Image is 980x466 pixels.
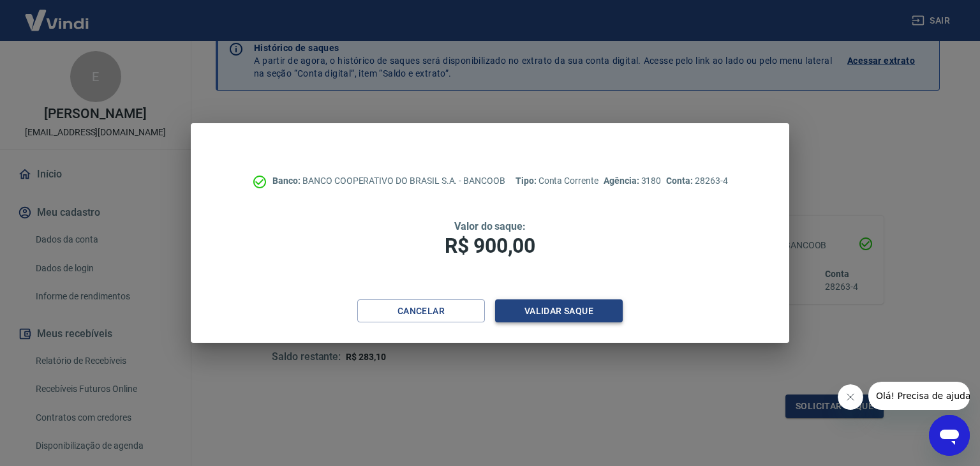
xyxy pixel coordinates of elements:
[666,176,695,186] span: Conta:
[8,9,107,19] span: Olá! Precisa de ajuda?
[272,176,302,186] span: Banco:
[666,174,727,188] p: 28263-4
[445,234,535,258] span: R$ 900,00
[838,384,863,410] iframe: Fechar mensagem
[516,176,538,186] span: Tipo:
[604,174,661,188] p: 3180
[495,299,623,323] button: Validar saque
[929,415,970,456] iframe: Botão para abrir a janela de mensagens
[604,176,641,186] span: Agência:
[272,174,505,188] p: BANCO COOPERATIVO DO BRASIL S.A. - BANCOOB
[357,299,485,323] button: Cancelar
[868,382,970,410] iframe: Mensagem da empresa
[454,220,526,232] span: Valor do saque:
[516,174,598,188] p: Conta Corrente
